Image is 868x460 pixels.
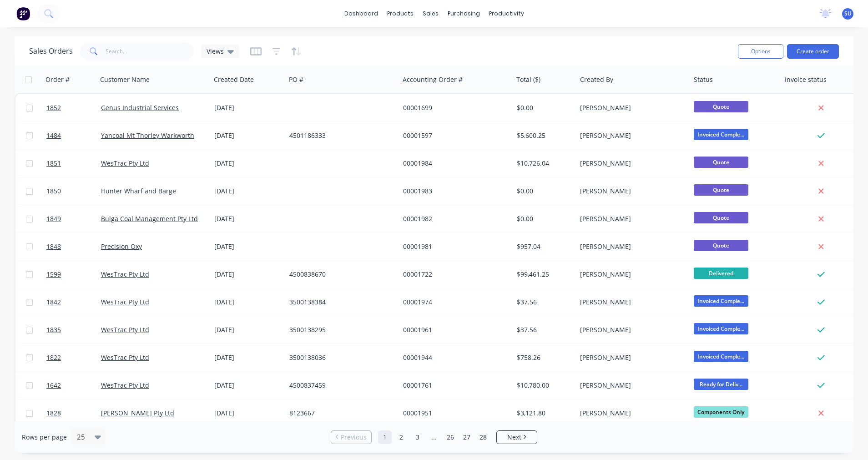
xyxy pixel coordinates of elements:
[517,298,570,307] div: $37.56
[444,430,457,444] a: Page 26
[694,101,748,112] span: Quote
[443,7,484,20] div: purchasing
[580,353,681,362] div: [PERSON_NAME]
[214,325,282,334] div: [DATE]
[214,187,282,196] div: [DATE]
[289,325,390,334] div: 3500138295
[214,103,282,112] div: [DATE]
[394,430,408,444] a: Page 2
[214,131,282,140] div: [DATE]
[403,242,504,251] div: 00001981
[580,75,613,84] div: Created By
[289,409,390,418] div: 8123667
[46,177,101,205] a: 1850
[694,351,748,362] span: Invoiced Comple...
[580,187,681,196] div: [PERSON_NAME]
[403,353,504,362] div: 00001944
[289,353,390,362] div: 3500138036
[517,270,570,279] div: $99,461.25
[580,131,681,140] div: [PERSON_NAME]
[694,240,748,251] span: Quote
[403,75,463,84] div: Accounting Order #
[46,372,101,399] a: 1642
[787,44,839,59] button: Create order
[46,409,61,418] span: 1828
[694,212,748,223] span: Quote
[46,325,61,334] span: 1835
[383,7,418,20] div: products
[214,353,282,362] div: [DATE]
[403,187,504,196] div: 00001983
[580,159,681,168] div: [PERSON_NAME]
[580,409,681,418] div: [PERSON_NAME]
[46,94,101,121] a: 1852
[100,75,150,84] div: Customer Name
[340,7,383,20] a: dashboard
[46,399,101,427] a: 1828
[694,184,748,196] span: Quote
[427,430,441,444] a: Jump forward
[289,75,303,84] div: PO #
[517,159,570,168] div: $10,726.04
[517,353,570,362] div: $758.26
[106,42,194,61] input: Search...
[29,47,73,56] h1: Sales Orders
[403,131,504,140] div: 00001597
[580,381,681,390] div: [PERSON_NAME]
[289,381,390,390] div: 4500837459
[516,75,540,84] div: Total ($)
[517,242,570,251] div: $957.04
[517,409,570,418] div: $3,121.80
[214,242,282,251] div: [DATE]
[46,103,61,112] span: 1852
[694,295,748,307] span: Invoiced Comple...
[101,298,149,306] a: WesTrac Pty Ltd
[16,7,30,20] img: Factory
[484,7,529,20] div: productivity
[331,433,371,442] a: Previous page
[403,103,504,112] div: 00001699
[46,353,61,362] span: 1822
[101,270,149,278] a: WesTrac Pty Ltd
[327,430,541,444] ul: Pagination
[785,75,827,84] div: Invoice status
[46,233,101,260] a: 1848
[517,381,570,390] div: $10,780.00
[101,159,149,167] a: WesTrac Pty Ltd
[738,44,783,59] button: Options
[580,325,681,334] div: [PERSON_NAME]
[214,298,282,307] div: [DATE]
[580,242,681,251] div: [PERSON_NAME]
[844,10,852,18] span: SU
[214,270,282,279] div: [DATE]
[517,103,570,112] div: $0.00
[46,270,61,279] span: 1599
[46,131,61,140] span: 1484
[694,75,713,84] div: Status
[207,46,224,56] span: Views
[580,103,681,112] div: [PERSON_NAME]
[22,433,67,442] span: Rows per page
[101,187,176,195] a: Hunter Wharf and Barge
[46,150,101,177] a: 1851
[101,214,198,223] a: Bulga Coal Management Pty Ltd
[101,103,179,112] a: Genus Industrial Services
[694,379,748,390] span: Ready for Deliv...
[694,406,748,418] span: Components Only
[46,214,61,223] span: 1849
[214,409,282,418] div: [DATE]
[101,409,174,417] a: [PERSON_NAME] Pty Ltd
[101,381,149,389] a: WesTrac Pty Ltd
[289,131,390,140] div: 4501186333
[403,159,504,168] div: 00001984
[101,325,149,334] a: WesTrac Pty Ltd
[378,430,392,444] a: Page 1 is your current page
[46,261,101,288] a: 1599
[101,131,194,140] a: Yancoal Mt Thorley Warkworth
[517,325,570,334] div: $37.56
[45,75,70,84] div: Order #
[46,205,101,233] a: 1849
[289,270,390,279] div: 4500838670
[214,214,282,223] div: [DATE]
[403,270,504,279] div: 00001722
